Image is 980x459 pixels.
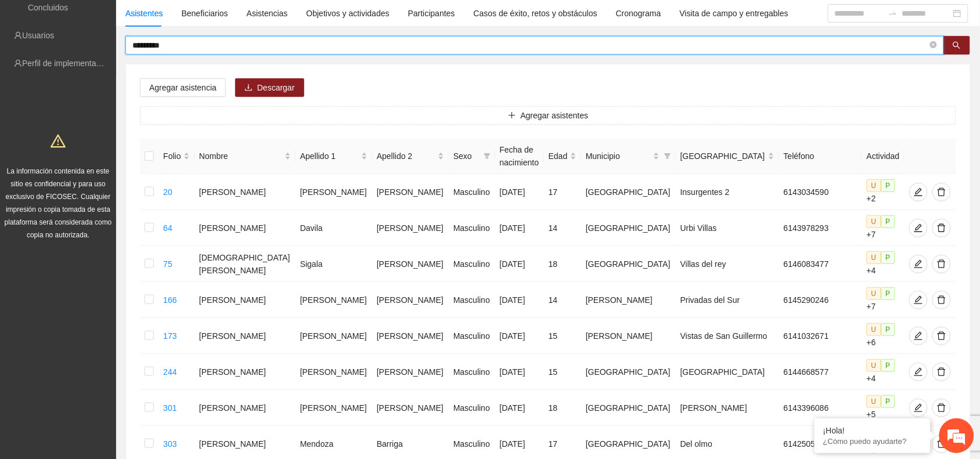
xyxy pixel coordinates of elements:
td: [PERSON_NAME] [372,354,449,390]
td: [PERSON_NAME] [194,174,296,210]
td: [DATE] [495,174,544,210]
td: [GEOGRAPHIC_DATA] [581,174,676,210]
span: delete [933,187,950,197]
a: 75 [163,259,172,269]
td: +7 [862,210,905,246]
td: Masculino [449,174,495,210]
a: Concluidos [28,3,68,12]
button: edit [909,255,928,273]
td: Masculino [449,282,495,318]
span: filter [484,153,491,160]
span: swap-right [888,9,898,18]
th: Teléfono [779,139,862,174]
button: search [943,36,970,55]
div: Visita de campo y entregables [680,7,788,20]
td: Privadas del Sur [676,282,779,318]
td: [PERSON_NAME] [296,174,372,210]
span: to [888,9,898,18]
th: Fecha de nacimiento [495,139,544,174]
td: +2 [862,174,905,210]
span: Sexo [453,150,479,162]
span: U [867,323,881,336]
div: Minimizar ventana de chat en vivo [190,6,218,34]
td: [PERSON_NAME] [194,318,296,354]
span: delete [933,331,950,341]
td: 6144668577 [779,354,862,390]
a: 173 [163,331,176,341]
td: +4 [862,354,905,390]
th: Edad [544,139,581,174]
span: edit [910,187,927,197]
span: U [867,179,881,192]
div: ¡Hola! [823,426,922,435]
td: [PERSON_NAME] [194,210,296,246]
td: Masculino [449,390,495,426]
td: 6146083477 [779,246,862,282]
td: Urbi Villas [676,210,779,246]
td: [PERSON_NAME] [581,282,676,318]
td: [GEOGRAPHIC_DATA] [581,390,676,426]
button: delete [932,183,951,201]
span: Municipio [586,150,651,162]
a: 301 [163,403,176,413]
span: filter [662,147,673,165]
textarea: Escriba su mensaje y pulse “Intro” [6,317,221,357]
div: Cronograma [616,7,661,20]
span: P [881,179,895,192]
td: Davila [296,210,372,246]
a: 20 [163,187,172,197]
span: P [881,395,895,408]
button: Agregar asistencia [140,78,226,97]
td: Masculino [449,210,495,246]
button: edit [909,183,928,201]
span: edit [910,331,927,341]
button: edit [909,291,928,309]
td: Villas del rey [676,246,779,282]
td: Sigala [296,246,372,282]
td: 18 [544,390,581,426]
th: Apellido 1 [296,139,372,174]
span: close-circle [930,41,937,48]
td: [DATE] [495,246,544,282]
td: Masculino [449,246,495,282]
span: P [881,215,895,228]
button: plusAgregar asistentes [140,106,956,125]
th: Municipio [581,139,676,174]
span: delete [933,259,950,269]
p: ¿Cómo puedo ayudarte? [823,437,922,446]
td: [DATE] [495,210,544,246]
td: +7 [862,282,905,318]
td: [PERSON_NAME] [372,318,449,354]
span: P [881,251,895,264]
a: Perfil de implementadora [22,59,113,68]
td: [PERSON_NAME] [296,390,372,426]
span: Apellido 1 [300,150,359,162]
div: Participantes [408,7,455,20]
button: delete [932,219,951,237]
span: filter [664,153,671,160]
span: U [867,287,881,300]
td: [DATE] [495,354,544,390]
button: edit [909,363,928,381]
button: delete [932,399,951,417]
span: download [244,84,253,93]
span: delete [933,439,950,449]
td: 6145290246 [779,282,862,318]
span: edit [910,403,927,413]
span: close-circle [930,40,937,51]
span: [GEOGRAPHIC_DATA] [680,150,766,162]
th: Folio [158,139,194,174]
a: Usuarios [22,31,54,40]
span: Folio [163,150,181,162]
span: Descargar [257,81,295,94]
button: delete [932,435,951,453]
td: 14 [544,210,581,246]
button: edit [909,219,928,237]
a: 166 [163,295,176,305]
span: U [867,215,881,228]
td: 15 [544,318,581,354]
td: [GEOGRAPHIC_DATA] [581,210,676,246]
td: [PERSON_NAME] [296,318,372,354]
span: Edad [549,150,568,162]
td: 6143034590 [779,174,862,210]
